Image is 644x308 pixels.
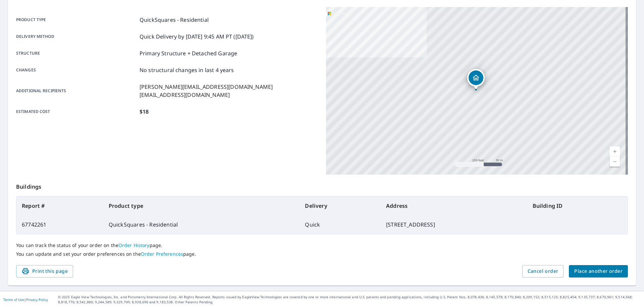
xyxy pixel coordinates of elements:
span: Print this page [21,267,68,275]
a: Order Preferences [141,251,183,257]
p: Estimated cost [16,108,137,116]
td: 67742261 [16,215,103,234]
p: Additional recipients [16,83,137,99]
button: Place another order [569,265,628,278]
p: $18 [140,108,149,116]
th: Address [381,196,527,215]
p: You can track the status of your order on the page. [16,242,628,248]
th: Building ID [527,196,628,215]
p: Product type [16,16,137,24]
p: © 2025 Eagle View Technologies, Inc. and Pictometry International Corp. All Rights Reserved. Repo... [58,295,641,305]
a: Current Level 17, Zoom In [610,146,620,157]
p: Delivery method [16,33,137,41]
p: QuickSquares - Residential [140,16,209,24]
p: Quick Delivery by [DATE] 9:45 AM PT ([DATE]) [140,33,254,41]
p: Changes [16,66,137,74]
th: Delivery [300,196,381,215]
p: You can update and set your order preferences on the page. [16,251,628,257]
p: [EMAIL_ADDRESS][DOMAIN_NAME] [140,91,273,99]
a: Order History [118,242,150,248]
td: Quick [300,215,381,234]
p: Primary Structure + Detached Garage [140,49,237,57]
button: Cancel order [522,265,564,278]
th: Product type [103,196,300,215]
a: Current Level 17, Zoom Out [610,157,620,167]
button: Print this page [16,265,73,278]
th: Report # [16,196,103,215]
span: Place another order [574,267,623,275]
p: Buildings [16,175,628,196]
span: Cancel order [528,267,558,275]
div: Dropped pin, building 1, Residential property, 112 Crestwood Dr Evans City, PA 16033 [467,69,485,90]
p: No structural changes in last 4 years [140,66,234,74]
p: | [3,298,48,302]
td: QuickSquares - Residential [103,215,300,234]
a: Terms of Use [3,297,24,302]
p: [PERSON_NAME][EMAIL_ADDRESS][DOMAIN_NAME] [140,83,273,91]
p: Structure [16,49,137,57]
a: Privacy Policy [26,297,48,302]
td: [STREET_ADDRESS] [381,215,527,234]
